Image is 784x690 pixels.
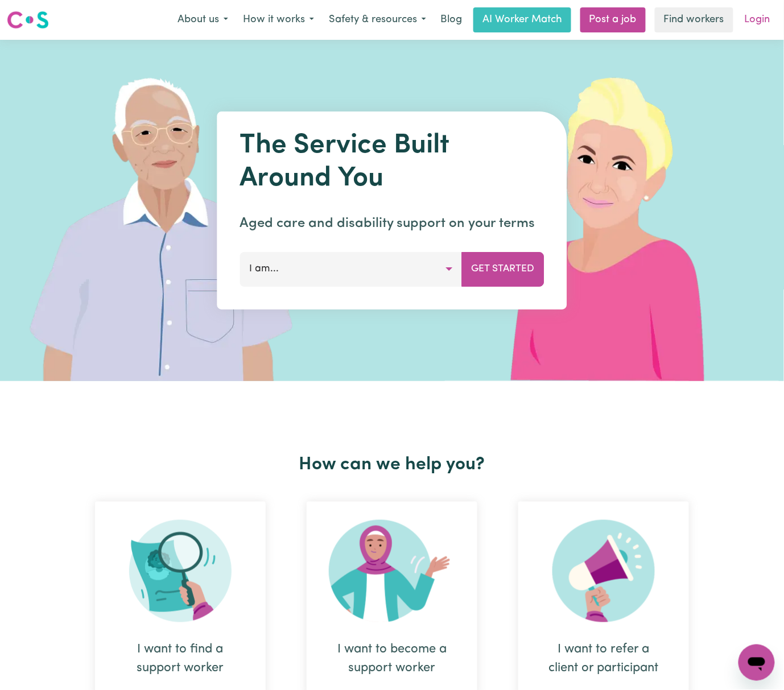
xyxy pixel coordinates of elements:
button: Get Started [462,252,544,286]
p: Aged care and disability support on your terms [240,213,544,234]
a: Blog [434,7,469,32]
button: Safety & resources [321,8,434,32]
h1: The Service Built Around You [240,130,544,195]
div: I want to find a support worker [122,641,238,678]
img: Search [129,520,232,622]
iframe: Button to launch messaging window [738,644,775,681]
button: How it works [236,8,321,32]
img: Careseekers logo [7,10,49,30]
img: Become Worker [329,520,455,622]
button: I am... [240,252,463,286]
a: Careseekers logo [7,7,49,33]
div: I want to refer a client or participant [546,641,662,678]
a: AI Worker Match [473,7,571,32]
h2: How can we help you? [75,454,709,476]
a: Post a job [580,7,646,32]
a: Login [738,7,777,32]
button: About us [170,8,236,32]
img: Refer [552,520,655,622]
div: I want to become a support worker [334,641,450,678]
a: Find workers [655,7,733,32]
